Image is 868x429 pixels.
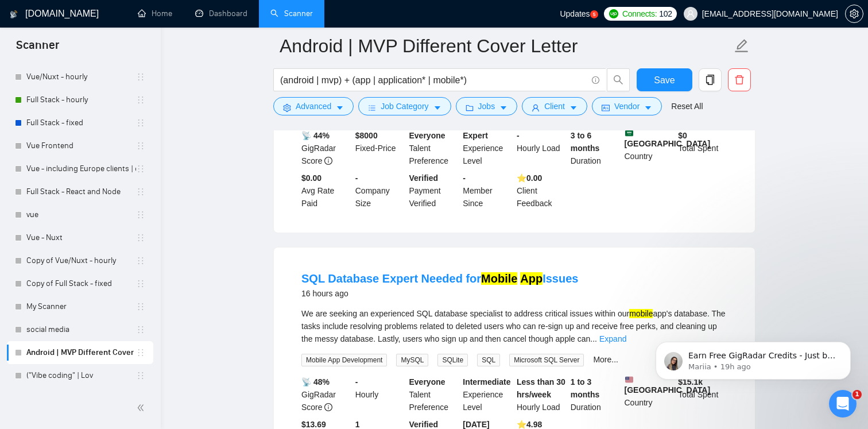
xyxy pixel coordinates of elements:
[517,173,542,183] b: ⭐️ 0.00
[7,226,153,249] li: Vue - Nuxt
[355,420,360,429] b: 1
[463,173,466,183] b: -
[368,103,376,112] span: bars
[829,390,857,418] iframe: Intercom live chat
[136,233,145,242] span: holder
[138,9,172,18] a: homeHome
[520,272,542,285] mark: App
[136,256,145,265] span: holder
[638,318,868,398] iframe: Intercom notifications message
[477,354,500,366] span: SQL
[622,376,676,413] div: Country
[517,377,565,399] b: Less than 30 hrs/week
[136,164,145,173] span: holder
[299,376,353,413] div: GigRadar Score
[499,103,507,112] span: caret-down
[599,334,626,343] a: Expand
[671,100,703,113] a: Reset All
[26,341,136,364] a: Android | MVP Different Cover Letter
[514,376,568,413] div: Hourly Load
[517,131,520,140] b: -
[625,376,633,384] img: 🇺🇸
[296,100,331,113] span: Advanced
[396,354,428,366] span: MySQL
[409,420,439,429] b: Verified
[7,341,153,364] li: Android | MVP Different Cover Letter
[407,376,461,413] div: Talent Preference
[478,100,495,113] span: Jobs
[514,129,568,167] div: Hourly Load
[625,129,711,148] b: [GEOGRAPHIC_DATA]
[460,129,514,167] div: Experience Level
[7,88,153,111] li: Full Stack - hourly
[355,377,358,387] b: -
[602,103,610,112] span: idcard
[407,129,461,167] div: Talent Preference
[301,173,321,183] b: $0.00
[678,131,687,140] b: $ 0
[571,131,600,153] b: 3 to 6 months
[26,88,136,111] a: Full Stack - hourly
[136,325,145,334] span: holder
[136,348,145,357] span: holder
[845,9,863,18] a: setting
[7,318,153,341] li: social media
[7,180,153,203] li: Full Stack - React and Node
[607,75,629,85] span: search
[299,129,353,167] div: GigRadar Score
[409,173,439,183] b: Verified
[10,5,18,24] img: logo
[270,9,313,18] a: searchScanner
[355,131,378,140] b: $ 8000
[433,103,441,112] span: caret-down
[728,75,750,85] span: delete
[137,402,148,413] span: double-left
[517,420,542,429] b: ⭐️ 4.98
[734,38,749,53] span: edit
[26,249,136,272] a: Copy of Vue/Nuxt - hourly
[26,111,136,134] a: Full Stack - fixed
[699,68,722,91] button: copy
[301,307,727,345] div: We are seeking an experienced SQL database specialist to address critical issues within our app's...
[845,5,863,23] button: setting
[301,131,330,140] b: 📡 44%
[301,377,330,387] b: 📡 48%
[26,157,136,180] a: Vue - including Europe clients | only search title
[463,131,488,140] b: Expert
[324,157,332,165] span: info-circle
[409,131,445,140] b: Everyone
[728,68,751,91] button: delete
[676,129,730,167] div: Total Spent
[629,309,653,318] mark: mobile
[409,377,445,387] b: Everyone
[7,37,68,61] span: Scanner
[381,100,428,113] span: Job Category
[195,9,247,18] a: dashboardDashboard
[625,376,711,395] b: [GEOGRAPHIC_DATA]
[569,103,578,112] span: caret-down
[590,334,597,343] span: ...
[7,134,153,157] li: Vue Frontend
[460,172,514,210] div: Member Since
[26,134,136,157] a: Vue Frontend
[7,295,153,318] li: My Scanner
[463,420,489,429] b: [DATE]
[358,97,451,115] button: barsJob Categorycaret-down
[26,364,136,387] a: ("Vibe coding" | Lov
[26,318,136,341] a: social media
[614,100,640,113] span: Vendor
[136,95,145,105] span: holder
[301,420,326,429] b: $13.69
[353,376,407,413] div: Hourly
[456,97,518,115] button: folderJobscaret-down
[460,376,514,413] div: Experience Level
[136,187,145,196] span: holder
[301,272,578,285] a: SQL Database Expert Needed forMobile AppIssues
[280,73,587,87] input: Search Freelance Jobs...
[7,65,153,88] li: Vue/Nuxt - hourly
[568,129,622,167] div: Duration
